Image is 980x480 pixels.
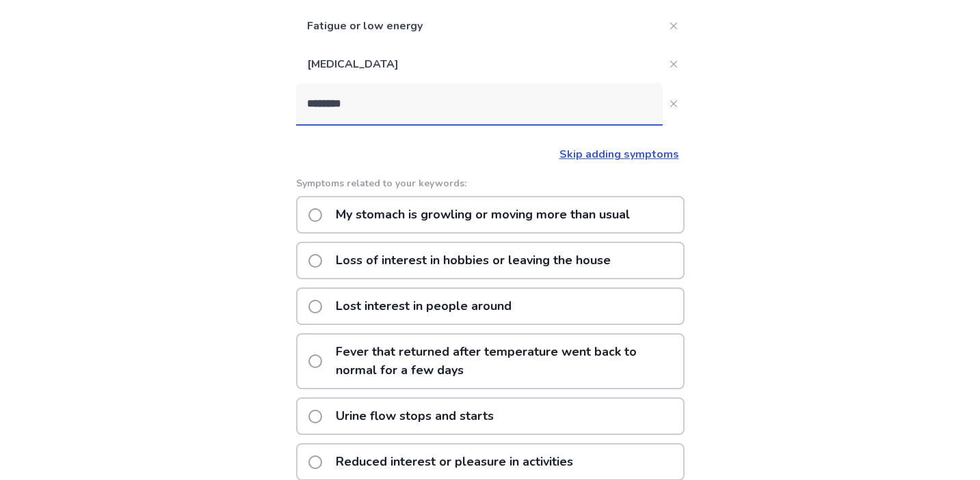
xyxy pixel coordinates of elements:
[328,289,520,324] p: Lost interest in people around
[296,45,663,83] p: [MEDICAL_DATA]
[328,399,502,434] p: Urine flow stops and starts
[328,243,619,278] p: Loss of interest in hobbies or leaving the house
[559,147,679,162] a: Skip adding symptoms
[663,15,685,37] button: Close
[663,53,685,75] button: Close
[296,176,685,190] p: Symptoms related to your keywords:
[328,335,683,388] p: Fever that returned after temperature went back to normal for a few days
[328,444,581,479] p: Reduced interest or pleasure in activities
[663,93,685,115] button: Close
[296,7,663,45] p: Fatigue or low energy
[328,197,638,232] p: My stomach is growling or moving more than usual
[296,83,663,124] input: Close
